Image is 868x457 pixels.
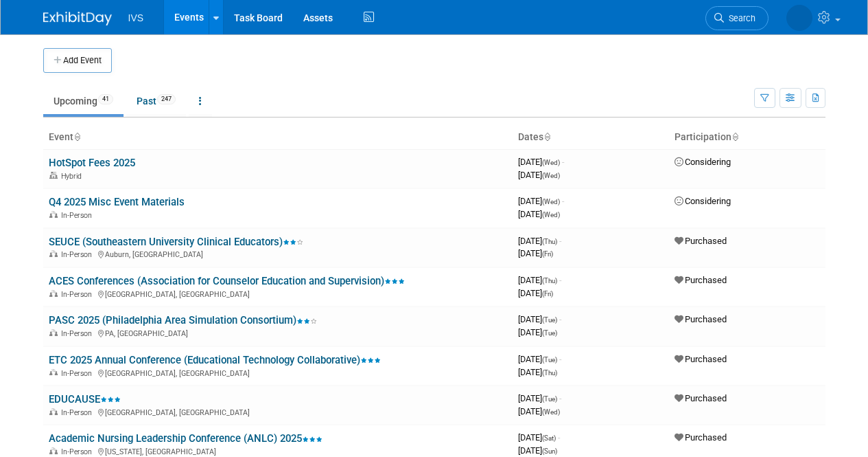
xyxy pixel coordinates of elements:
span: (Wed) [542,198,560,205]
img: In-Person Event [49,211,58,218]
span: In-Person [61,250,96,259]
span: [DATE] [518,327,557,337]
span: - [559,314,561,324]
span: - [559,393,561,403]
div: [GEOGRAPHIC_DATA], [GEOGRAPHIC_DATA] [49,367,507,378]
span: [DATE] [518,354,561,364]
span: - [562,196,564,206]
span: [DATE] [518,314,561,324]
span: Search [724,13,755,23]
a: Academic Nursing Leadership Conference (ANLC) 2025 [49,432,322,445]
a: Search [705,6,769,30]
a: PASC 2025 (Philadelphia Area Simulation Consortium) [49,314,317,326]
span: (Thu) [542,277,557,285]
span: [DATE] [518,432,560,443]
span: In-Person [61,211,96,220]
img: Carrie Rhoads [786,5,812,31]
span: In-Person [61,329,96,338]
div: [GEOGRAPHIC_DATA], [GEOGRAPHIC_DATA] [49,288,507,299]
span: (Tue) [542,329,557,337]
span: (Tue) [542,356,557,364]
span: (Thu) [542,238,557,245]
span: Purchased [675,432,727,443]
span: In-Person [61,369,96,378]
a: Upcoming41 [43,88,124,114]
th: Event [43,126,513,149]
span: (Wed) [542,408,560,416]
span: Purchased [675,314,727,324]
span: [DATE] [518,367,557,377]
span: [DATE] [518,288,553,298]
a: Sort by Event Name [73,131,80,142]
span: (Fri) [542,250,553,258]
span: Purchased [675,354,727,364]
img: In-Person Event [49,447,58,454]
span: Hybrid [61,172,86,181]
div: [US_STATE], [GEOGRAPHIC_DATA] [49,445,507,456]
span: Considering [675,196,731,206]
th: Dates [513,126,669,149]
span: - [562,157,564,167]
span: (Wed) [542,159,560,166]
span: - [559,354,561,364]
span: [DATE] [518,170,560,180]
div: PA, [GEOGRAPHIC_DATA] [49,327,507,338]
span: [DATE] [518,445,557,456]
img: In-Person Event [49,250,58,257]
span: Purchased [675,275,727,285]
span: 41 [98,94,113,104]
img: In-Person Event [49,369,58,376]
a: ACES Conferences (Association for Counselor Education and Supervision) [49,275,405,287]
span: (Tue) [542,316,557,324]
span: (Wed) [542,211,560,219]
span: Purchased [675,393,727,403]
span: [DATE] [518,248,553,258]
a: ETC 2025 Annual Conference (Educational Technology Collaborative) [49,354,381,366]
img: Hybrid Event [49,172,58,179]
span: In-Person [61,447,96,456]
a: SEUCE (Southeastern University Clinical Educators) [49,236,303,248]
span: [DATE] [518,406,560,416]
a: Past247 [126,88,186,114]
span: - [559,236,561,246]
img: In-Person Event [49,290,58,297]
span: [DATE] [518,157,564,167]
div: [GEOGRAPHIC_DATA], [GEOGRAPHIC_DATA] [49,406,507,417]
span: [DATE] [518,196,564,206]
span: - [559,275,561,285]
span: (Sat) [542,434,556,442]
a: HotSpot Fees 2025 [49,157,135,169]
img: In-Person Event [49,408,58,415]
span: [DATE] [518,209,560,219]
span: In-Person [61,290,96,299]
span: In-Person [61,408,96,417]
span: [DATE] [518,236,561,246]
span: (Wed) [542,172,560,179]
span: Considering [675,157,731,167]
a: Sort by Start Date [543,131,550,142]
img: In-Person Event [49,329,58,336]
button: Add Event [43,48,112,73]
span: - [558,432,560,443]
span: IVS [128,12,144,23]
span: [DATE] [518,275,561,285]
div: Auburn, [GEOGRAPHIC_DATA] [49,248,507,259]
span: 247 [157,94,176,104]
span: (Thu) [542,369,557,377]
span: (Tue) [542,395,557,403]
a: EDUCAUSE [49,393,121,405]
span: Purchased [675,236,727,246]
a: Q4 2025 Misc Event Materials [49,196,185,208]
span: (Fri) [542,290,553,298]
img: ExhibitDay [43,12,112,25]
span: (Sun) [542,447,557,455]
a: Sort by Participation Type [731,131,738,142]
th: Participation [669,126,825,149]
span: [DATE] [518,393,561,403]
